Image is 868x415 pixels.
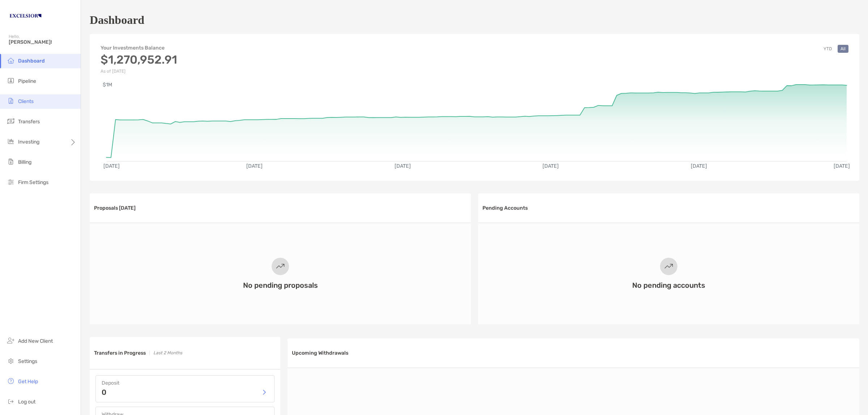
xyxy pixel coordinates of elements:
h3: Pending Accounts [482,205,528,211]
img: dashboard icon [7,56,15,65]
p: Last 2 Months [153,348,182,358]
span: Pipeline [18,78,36,84]
img: investing icon [7,137,15,146]
h3: Transfers in Progress [94,350,146,356]
h4: Your Investments Balance [101,45,177,51]
h3: No pending proposals [243,281,318,290]
text: [DATE] [542,163,559,169]
span: Add New Client [18,338,53,344]
img: add_new_client icon [7,336,15,345]
img: get-help icon [7,377,15,385]
h4: Deposit [102,380,268,386]
text: [DATE] [691,163,707,169]
text: [DATE] [246,163,263,169]
button: All [838,45,848,53]
span: Billing [18,159,31,165]
span: Dashboard [18,58,45,64]
span: Get Help [18,378,38,385]
span: Settings [18,358,37,364]
p: As of [DATE] [101,69,177,74]
text: [DATE] [103,163,120,169]
span: Transfers [18,119,40,125]
text: [DATE] [834,163,850,169]
h3: $1,270,952.91 [101,53,177,67]
img: clients icon [7,97,15,105]
img: logout icon [7,397,15,406]
img: transfers icon [7,117,15,125]
span: Firm Settings [18,179,48,185]
h3: Upcoming Withdrawals [292,350,348,356]
h3: No pending accounts [632,281,705,290]
span: Log out [18,399,35,405]
img: settings icon [7,356,15,365]
h3: Proposals [DATE] [94,205,136,211]
text: $1M [103,82,112,88]
span: [PERSON_NAME]! [9,39,76,45]
img: firm-settings icon [7,177,15,186]
p: 0 [102,389,106,396]
img: Zoe Logo [9,3,42,29]
span: Investing [18,139,39,145]
img: pipeline icon [7,76,15,85]
button: YTD [821,45,835,53]
img: billing icon [7,157,15,166]
span: Clients [18,98,34,104]
h1: Dashboard [90,13,144,27]
text: [DATE] [395,163,411,169]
